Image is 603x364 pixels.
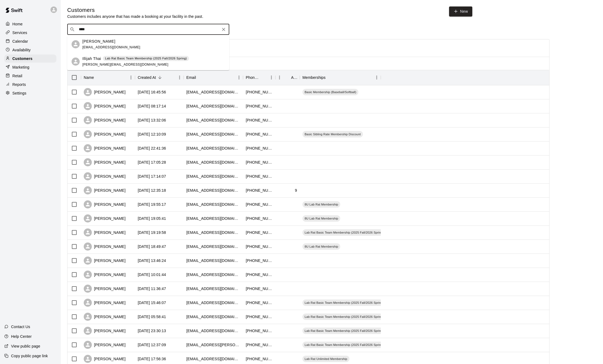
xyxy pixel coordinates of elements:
[302,89,358,95] div: Basic Membership (Baseball/Softball)
[84,200,126,208] div: [PERSON_NAME]
[302,90,358,94] span: Basic Membership (Baseball/Softball)
[326,74,333,81] button: Sort
[11,334,32,339] p: Help Center
[246,328,273,333] div: +18583445477
[84,102,126,110] div: [PERSON_NAME]
[246,103,273,109] div: +17073343605
[302,329,386,333] span: Lab Rat Basic Team Membership (2025 Fall/2026 Spring)
[186,230,240,235] div: sac1432@icloud.com
[138,160,166,165] div: 2025-08-12 17:05:28
[246,70,260,85] div: Phone Number
[4,72,56,80] a: Retail
[246,132,273,137] div: +19164204924
[11,343,40,349] p: View public page
[72,40,80,48] div: Stephan Thai
[267,73,275,82] button: Menu
[184,70,243,85] div: Email
[302,216,340,221] span: 8U Lab Rat Membership
[186,258,240,263] div: j.coleman7613@yahoo.com
[156,74,164,81] button: Sort
[302,230,386,235] span: Lab Rat Basic Team Membership (2025 Fall/2026 Spring)
[12,73,22,79] p: Retail
[11,353,48,359] p: Copy public page link
[12,47,31,53] p: Availability
[84,271,126,279] div: [PERSON_NAME]
[246,286,273,291] div: +18583445477
[84,70,94,85] div: Name
[246,314,273,319] div: +19168373232
[82,63,168,66] span: [PERSON_NAME][EMAIL_ADDRESS][DOMAIN_NAME]
[84,228,126,237] div: [PERSON_NAME]
[186,117,240,123] div: mtodufuwa@gmail.com
[302,243,340,250] div: 8U Lab Rat Membership
[4,20,56,28] a: Home
[291,70,297,85] div: Age
[84,214,126,223] div: [PERSON_NAME]
[243,70,275,85] div: Phone Number
[138,258,166,263] div: 2025-08-05 13:46:24
[84,257,126,265] div: [PERSON_NAME]
[246,300,273,305] div: +19163970016
[12,21,23,27] p: Home
[186,328,240,333] div: christophermilloy@gmail.com
[84,88,126,96] div: [PERSON_NAME]
[302,315,386,319] span: Lab Rat Basic Team Membership (2025 Fall/2026 Spring)
[12,82,26,87] p: Reports
[82,45,140,49] span: [EMAIL_ADDRESS][DOMAIN_NAME]
[300,70,381,85] div: Memberships
[84,341,126,349] div: [PERSON_NAME]
[4,80,56,89] div: Reports
[11,324,30,329] p: Contact Us
[246,342,273,348] div: +19162339912
[260,74,267,81] button: Sort
[4,29,56,37] a: Services
[302,131,363,137] div: Basic Sibling Rate Membership Discount
[138,174,166,179] div: 2025-08-08 17:14:07
[186,146,240,151] div: paticiasc@icloud.com
[4,37,56,45] div: Calendar
[302,244,340,249] span: 8U Lab Rat Membership
[186,89,240,95] div: cvanegmond@hotmail.com
[12,30,27,35] p: Services
[12,65,29,70] p: Marketing
[138,328,166,333] div: 2025-07-30 23:30:13
[138,103,166,109] div: 2025-08-19 08:17:14
[4,46,56,54] a: Availability
[4,63,56,71] a: Marketing
[246,160,273,165] div: +12093230609
[127,73,135,82] button: Menu
[186,70,196,85] div: Email
[12,90,26,96] p: Settings
[302,343,386,347] span: Lab Rat Basic Team Membership (2025 Fall/2026 Spring)
[246,258,273,263] div: +19167996612
[4,55,56,63] div: Customers
[84,186,126,194] div: [PERSON_NAME]
[196,74,204,81] button: Sort
[302,301,386,305] span: Lab Rat Basic Team Membership (2025 Fall/2026 Spring)
[4,89,56,97] div: Settings
[246,117,273,123] div: +19168353423
[72,58,80,66] div: Illijah Thai
[67,24,229,35] div: Search customers by name or email
[302,328,386,334] div: Lab Rat Basic Team Membership (2025 Fall/2026 Spring)
[138,216,166,221] div: 2025-08-06 19:05:41
[84,285,126,293] div: [PERSON_NAME]
[84,355,126,363] div: [PERSON_NAME]
[138,146,166,151] div: 2025-08-12 22:41:36
[138,132,166,137] div: 2025-08-13 12:10:09
[373,73,381,82] button: Menu
[235,73,243,82] button: Menu
[246,202,273,207] div: +15109526509
[302,314,386,320] div: Lab Rat Basic Team Membership (2025 Fall/2026 Spring)
[302,299,386,306] div: Lab Rat Basic Team Membership (2025 Fall/2026 Spring)
[220,26,227,33] button: Clear
[138,230,166,235] div: 2025-08-05 19:19:58
[84,299,126,307] div: [PERSON_NAME]
[82,39,115,44] p: [PERSON_NAME]
[302,215,340,222] div: 8U Lab Rat Membership
[84,158,126,166] div: [PERSON_NAME]
[84,242,126,251] div: [PERSON_NAME]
